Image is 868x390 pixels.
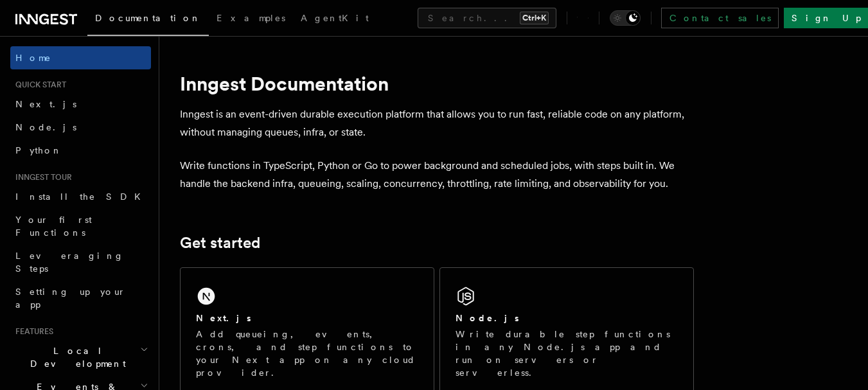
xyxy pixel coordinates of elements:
span: Python [15,145,62,155]
span: Documentation [95,13,201,23]
span: Next.js [15,99,76,109]
span: Your first Functions [15,215,92,238]
span: Examples [217,13,285,23]
p: Add queueing, events, crons, and step functions to your Next app on any cloud provider. [196,328,418,379]
a: Setting up your app [10,280,151,316]
a: Your first Functions [10,208,151,244]
a: Examples [209,4,293,35]
a: Get started [180,234,260,252]
span: Leveraging Steps [15,251,124,274]
a: Contact sales [661,8,779,28]
span: Quick start [10,80,66,90]
span: Setting up your app [15,287,126,310]
h2: Node.js [456,312,519,324]
span: Install the SDK [15,191,148,202]
p: Inngest is an event-driven durable execution platform that allows you to run fast, reliable code ... [180,105,694,141]
span: Local Development [10,344,140,370]
span: Features [10,326,53,337]
a: Next.js [10,93,151,116]
p: Write durable step functions in any Node.js app and run on servers or serverless. [456,328,678,379]
button: Toggle dark mode [610,10,641,26]
span: AgentKit [301,13,369,23]
a: Install the SDK [10,185,151,208]
a: AgentKit [293,4,376,35]
h1: Inngest Documentation [180,72,694,95]
a: Documentation [87,4,209,36]
p: Write functions in TypeScript, Python or Go to power background and scheduled jobs, with steps bu... [180,157,694,193]
button: Search...Ctrl+K [418,8,556,28]
a: Home [10,46,151,69]
kbd: Ctrl+K [520,12,549,24]
a: Node.js [10,116,151,139]
span: Home [15,51,51,64]
span: Inngest tour [10,172,72,182]
h2: Next.js [196,312,251,324]
span: Node.js [15,122,76,132]
a: Leveraging Steps [10,244,151,280]
a: Python [10,139,151,162]
button: Local Development [10,339,151,375]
